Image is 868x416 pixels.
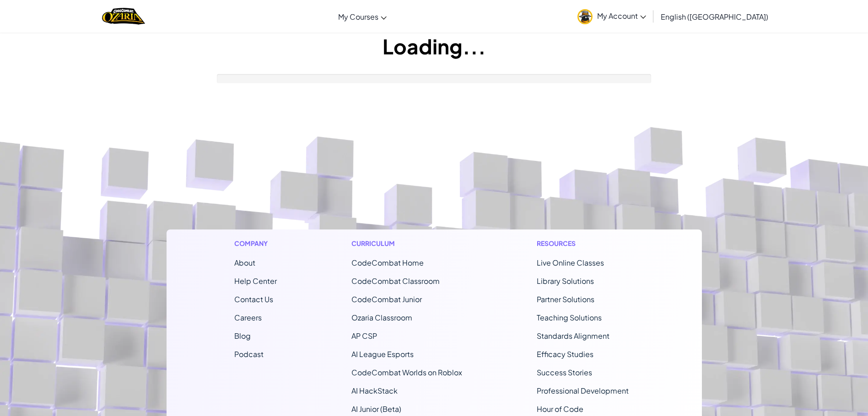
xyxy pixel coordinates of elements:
[351,258,424,267] span: CodeCombat Home
[573,2,651,31] a: My Account
[537,294,594,304] a: Partner Solutions
[234,258,255,267] a: About
[537,276,594,286] a: Library Solutions
[351,404,401,414] a: AI Junior (Beta)
[351,294,422,304] a: CodeCombat Junior
[234,313,262,322] a: Careers
[656,4,773,29] a: English ([GEOGRAPHIC_DATA])
[537,258,604,267] a: Live Online Classes
[351,239,462,248] h1: Curriculum
[661,12,768,21] span: English ([GEOGRAPHIC_DATA])
[234,294,273,304] span: Contact Us
[537,349,593,359] a: Efficacy Studies
[234,349,264,359] a: Podcast
[234,276,277,286] a: Help Center
[102,7,145,26] img: Home
[351,386,398,395] a: AI HackStack
[102,7,145,26] a: Ozaria by CodeCombat logo
[537,404,583,414] a: Hour of Code
[351,368,462,377] a: CodeCombat Worlds on Roblox
[351,276,440,286] a: CodeCombat Classroom
[537,239,634,248] h1: Resources
[537,331,609,341] a: Standards Alignment
[351,331,377,341] a: AP CSP
[597,11,646,21] span: My Account
[351,313,412,322] a: Ozaria Classroom
[234,331,251,341] a: Blog
[577,9,593,24] img: avatar
[234,239,277,248] h1: Company
[334,4,391,29] a: My Courses
[351,349,414,359] a: AI League Esports
[537,313,602,322] a: Teaching Solutions
[537,368,592,377] a: Success Stories
[338,12,378,21] span: My Courses
[537,386,629,395] a: Professional Development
